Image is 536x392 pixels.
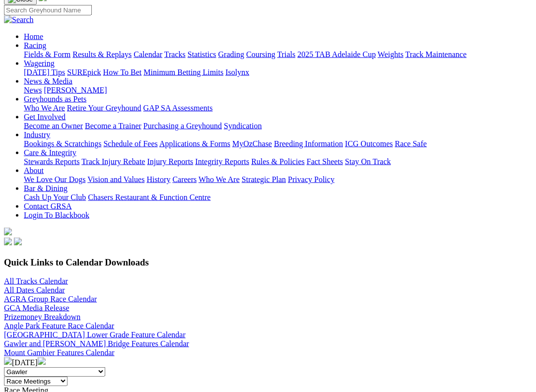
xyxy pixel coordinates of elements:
a: We Love Our Dogs [24,175,85,184]
a: Chasers Restaurant & Function Centre [88,193,210,201]
a: Breeding Information [274,139,343,148]
a: Rules & Policies [251,157,305,166]
a: How To Bet [103,68,142,76]
a: Trials [277,50,295,59]
a: Fact Sheets [307,157,343,166]
a: [PERSON_NAME] [44,86,107,94]
div: News & Media [24,86,532,95]
a: Track Injury Rebate [81,157,145,166]
a: Coursing [246,50,275,59]
a: Industry [24,131,50,139]
a: Calendar [134,50,162,59]
a: Prizemoney Breakdown [4,313,80,321]
a: Careers [172,175,197,184]
a: Vision and Values [87,175,144,184]
a: Racing [24,41,46,50]
a: Who We Are [199,175,240,184]
a: Cash Up Your Club [24,193,86,201]
a: Become a Trainer [85,122,141,130]
a: Syndication [224,122,262,130]
a: Mount Gambier Features Calendar [4,348,115,357]
a: GAP SA Assessments [143,104,213,112]
a: Injury Reports [147,157,193,166]
img: logo-grsa-white.png [4,228,12,236]
img: chevron-right-pager-white.svg [38,357,46,365]
a: Schedule of Fees [103,139,157,148]
a: 2025 TAB Adelaide Cup [297,50,376,59]
a: News & Media [24,77,72,85]
a: Purchasing a Greyhound [143,122,222,130]
a: Weights [378,50,403,59]
a: News [24,86,42,94]
a: [DATE] Tips [24,68,65,76]
a: Gawler and [PERSON_NAME] Bridge Features Calendar [4,339,189,348]
a: Results & Replays [72,50,132,59]
a: Grading [218,50,244,59]
div: Wagering [24,68,532,77]
a: Applications & Forms [159,139,230,148]
a: Integrity Reports [195,157,249,166]
a: Stewards Reports [24,157,79,166]
a: Get Involved [24,113,66,121]
div: Get Involved [24,122,532,131]
a: Strategic Plan [242,175,286,184]
a: Home [24,32,43,41]
a: Tracks [164,50,186,59]
a: Login To Blackbook [24,211,89,219]
a: Contact GRSA [24,202,71,210]
a: Angle Park Feature Race Calendar [4,322,114,330]
a: GCA Media Release [4,304,69,312]
img: twitter.svg [14,238,22,246]
div: [DATE] [4,357,532,367]
a: Bar & Dining [24,184,67,193]
a: Bookings & Scratchings [24,139,101,148]
a: Care & Integrity [24,148,76,157]
a: All Dates Calendar [4,286,65,294]
a: ICG Outcomes [345,139,393,148]
img: chevron-left-pager-white.svg [4,357,12,365]
a: Wagering [24,59,55,67]
h3: Quick Links to Calendar Downloads [4,257,532,268]
a: Privacy Policy [288,175,335,184]
a: Greyhounds as Pets [24,95,86,103]
div: About [24,175,532,184]
div: Industry [24,139,532,148]
a: Race Safe [395,139,426,148]
div: Bar & Dining [24,193,532,202]
input: Search [4,5,92,15]
a: MyOzChase [232,139,272,148]
div: Racing [24,50,532,59]
a: History [146,175,170,184]
a: SUREpick [67,68,101,76]
a: Track Maintenance [405,50,467,59]
a: About [24,166,44,175]
a: Who We Are [24,104,65,112]
div: Care & Integrity [24,157,532,166]
a: Fields & Form [24,50,70,59]
a: Become an Owner [24,122,83,130]
img: facebook.svg [4,238,12,246]
a: Isolynx [225,68,249,76]
a: Statistics [188,50,216,59]
a: Minimum Betting Limits [143,68,223,76]
div: Greyhounds as Pets [24,104,532,113]
a: AGRA Group Race Calendar [4,295,97,303]
img: Search [4,15,34,24]
a: All Tracks Calendar [4,277,68,285]
a: Retire Your Greyhound [67,104,141,112]
a: Stay On Track [345,157,391,166]
a: [GEOGRAPHIC_DATA] Lower Grade Feature Calendar [4,330,186,339]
